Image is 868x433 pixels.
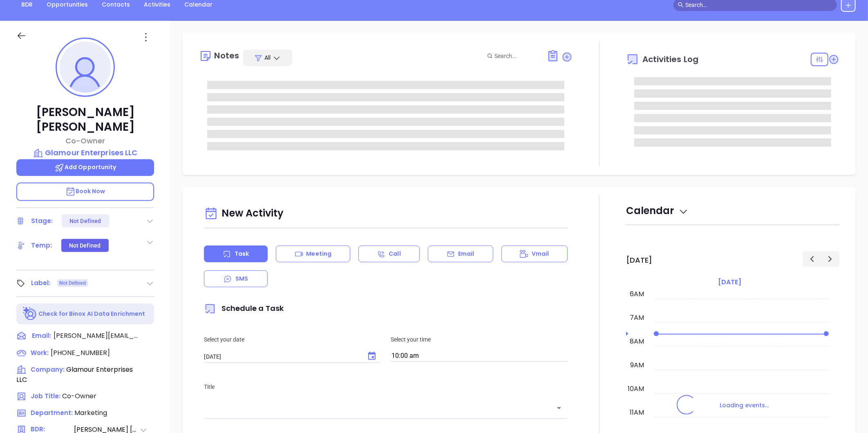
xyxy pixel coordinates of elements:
[626,384,646,394] div: 10am
[391,335,568,344] p: Select your time
[494,51,538,60] input: Search...
[628,337,646,346] div: 8am
[60,42,111,93] img: profile-user
[69,239,101,252] div: Not Defined
[629,360,646,370] div: 9am
[16,147,154,158] a: Glamour Enterprises LLC
[235,275,248,283] p: SMS
[803,251,821,266] button: Previous day
[204,203,568,224] div: New Activity
[54,331,139,341] span: [PERSON_NAME][EMAIL_ADDRESS][DOMAIN_NAME]
[31,277,51,289] div: Label:
[59,279,86,288] span: Not Defined
[204,303,284,313] span: Schedule a Task
[716,277,743,288] a: [DATE]
[685,0,832,9] input: Search…
[31,348,49,357] span: Work:
[626,256,652,265] h2: [DATE]
[204,335,381,344] p: Select your date
[235,250,249,258] p: Task
[715,401,820,415] div: Loading events...
[16,135,154,146] p: Co-Owner
[74,408,107,417] span: Marketing
[678,2,684,8] span: search
[642,55,698,63] span: Activities Log
[628,408,646,417] div: 11am
[31,408,73,417] span: Department:
[65,187,105,195] span: Book Now
[31,365,65,374] span: Company:
[69,214,101,228] div: Not Defined
[54,163,116,171] span: Add Opportunity
[553,402,565,414] button: Open
[306,250,331,258] p: Meeting
[16,105,154,134] p: [PERSON_NAME] [PERSON_NAME]
[628,313,646,323] div: 7am
[364,348,380,364] button: Choose date, selected date is Oct 11, 2025
[38,310,145,318] p: Check for Binox AI Data Enrichment
[23,307,37,321] img: Ai-Enrich-DaqCidB-.svg
[204,382,568,391] p: Title
[32,331,51,341] span: Email:
[204,353,360,361] input: MM/DD/YYYY
[628,289,646,299] div: 6am
[626,204,689,217] span: Calendar
[51,348,110,357] span: [PHONE_NUMBER]
[458,250,474,258] p: Email
[214,51,239,60] div: Notes
[16,365,133,384] span: Glamour Enterprises LLC
[31,215,53,227] div: Stage:
[31,239,52,252] div: Temp:
[389,250,400,258] p: Call
[264,54,271,62] span: All
[31,392,60,400] span: Job Title:
[532,250,549,258] p: Vmail
[62,391,96,401] span: Co-Owner
[821,251,839,266] button: Next day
